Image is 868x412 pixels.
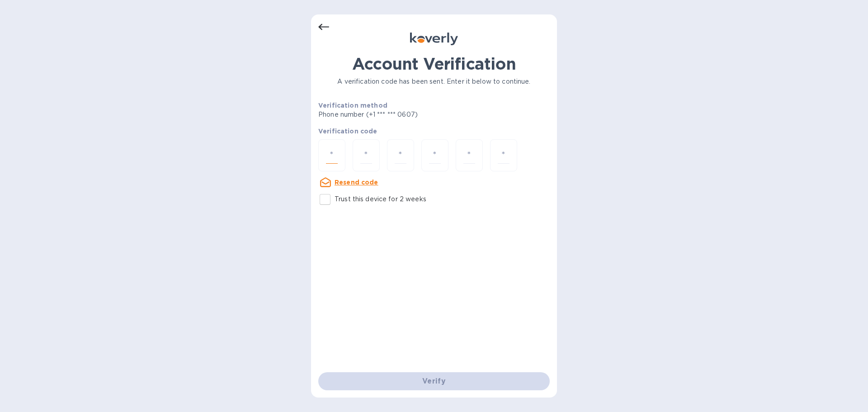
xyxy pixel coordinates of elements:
b: Verification method [318,102,387,109]
u: Resend code [335,179,378,186]
h1: Account Verification [318,54,550,73]
p: Phone number (+1 *** *** 0607) [318,110,487,119]
p: Trust this device for 2 weeks [335,194,426,204]
p: Verification code [318,127,550,136]
p: A verification code has been sent. Enter it below to continue. [318,77,550,86]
